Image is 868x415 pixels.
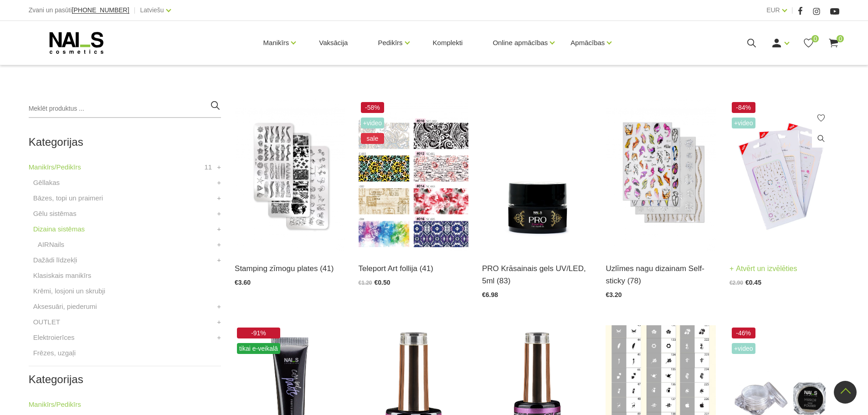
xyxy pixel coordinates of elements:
[729,280,743,286] span: €2.90
[837,35,844,42] span: 0
[217,193,221,204] a: +
[217,255,221,266] a: +
[312,21,355,65] a: Vaksācija
[803,37,814,49] a: 0
[359,280,372,286] span: €1.20
[29,5,129,16] div: Zvani un pasūti
[237,328,280,338] span: -91%
[378,25,402,61] a: Pedikīrs
[375,279,390,286] span: €0.50
[33,208,77,219] a: Gēlu sistēmas
[33,286,105,297] a: Krēmi, losjoni un skrubji
[828,37,839,49] a: 0
[237,343,280,354] span: tikai e-veikalā
[33,224,85,235] a: Dizaina sistēmas
[732,343,755,354] span: +Video
[217,301,221,312] a: +
[217,224,221,235] a: +
[732,328,755,338] span: -46%
[606,291,621,298] span: €3.20
[235,262,344,275] a: Stamping zīmogu plates (41)
[38,239,64,250] a: AIRNails
[33,255,77,266] a: Dažādi līdzekļi
[33,270,92,281] a: Klasiskais manikīrs
[361,118,385,128] span: +Video
[29,374,221,385] h2: Kategorijas
[426,21,470,65] a: Komplekti
[72,7,129,14] a: [PHONE_NUMBER]
[29,399,81,410] a: Manikīrs/Pedikīrs
[361,133,385,144] span: sale
[33,301,97,312] a: Aksesuāri, piederumi
[33,317,60,328] a: OUTLET
[140,5,164,15] a: Latviešu
[812,35,819,42] span: 0
[482,262,592,287] a: PRO Krāsainais gels UV/LED, 5ml (83)
[33,177,60,188] a: Gēllakas
[263,25,289,61] a: Manikīrs
[235,279,251,286] span: €3.60
[217,162,221,173] a: +
[29,136,221,148] h2: Kategorijas
[29,100,221,118] input: Meklēt produktus ...
[72,6,129,14] span: [PHONE_NUMBER]
[361,102,385,113] span: -58%
[33,193,103,204] a: Bāzes, topi un praimeri
[732,102,755,113] span: -84%
[134,5,136,16] span: |
[606,100,715,251] img: Dažādu stilu nagu uzlīmes. Piemērotas gan modelētiem nagiem, gan gēllakas pārklājumam. Pamatam na...
[29,162,81,173] a: Manikīrs/Pedikīrs
[33,332,75,343] a: Elektroierīces
[606,262,715,287] a: Uzlīmes nagu dizainam Self-sticky (78)
[729,262,797,275] a: Atvērt un izvēlēties
[359,100,468,251] img: Folija nagu dizainam, paredzēta lietot kopā ar Teleport Sticky Gel.Piedāvājumā 40 veidi, 20 x 4cm...
[570,25,605,61] a: Apmācības
[217,208,221,219] a: +
[745,279,761,286] span: €0.45
[359,262,468,275] a: Teleport Art follija (41)
[493,25,548,61] a: Online apmācības
[729,100,839,251] img: Profesionālās dizaina uzlīmes nagiem...
[482,291,498,298] span: €6.98
[204,162,212,173] span: 11
[217,177,221,188] a: +
[33,348,76,359] a: Frēzes, uzgaļi
[217,332,221,343] a: +
[791,5,793,16] span: |
[217,239,221,250] a: +
[482,100,592,251] img: Augstas kvalitātes krāsainie geli ar 4D pigmentu un piesātinātu toni. Dod iespēju zīmēt smalkas l...
[732,118,755,128] span: +Video
[217,317,221,328] a: +
[235,100,344,251] img: Metāla zīmogošanas plate. Augstas kvalitātes gravējums garantē pat vismazāko detaļu atspiedumu. P...
[766,5,780,15] a: EUR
